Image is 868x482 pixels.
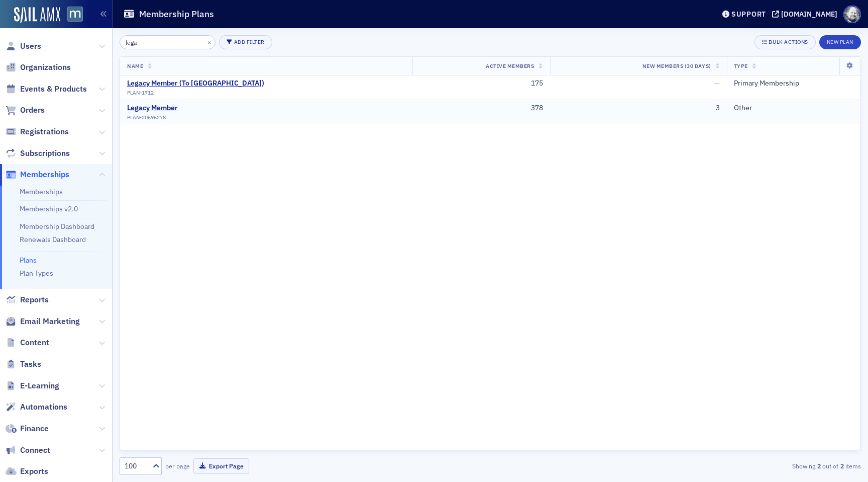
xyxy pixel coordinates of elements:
div: [DOMAIN_NAME] [781,10,837,19]
a: Plan Types [20,269,53,278]
span: Content [20,337,49,348]
span: Memberships [20,169,69,180]
span: Exports [20,466,48,477]
span: Users [20,41,41,52]
a: Legacy Member (To [GEOGRAPHIC_DATA]) [127,79,264,88]
span: Tasks [20,359,41,370]
a: Memberships [6,169,69,180]
a: New Plan [819,37,861,46]
input: Search… [120,35,215,49]
div: 175 [419,79,542,88]
a: Legacy Member [127,104,178,113]
a: Registrations [6,126,69,137]
a: E-Learning [6,380,59,391]
div: Primary Membership [734,79,853,88]
a: Memberships [20,187,63,196]
span: Email Marketing [20,316,80,327]
span: Finance [20,423,49,434]
a: Events & Products [6,84,87,95]
span: Reports [20,294,49,305]
a: Renewals Dashboard [20,235,86,244]
button: Export Page [193,458,249,474]
img: SailAMX [14,7,60,23]
div: Support [731,10,766,19]
span: Automations [20,401,67,413]
span: Orders [20,105,45,116]
span: Type [734,62,748,69]
span: Subscriptions [20,148,70,159]
span: Active Members [486,62,534,69]
span: Organizations [20,62,71,73]
a: Exports [6,466,48,477]
span: Registrations [20,126,69,137]
a: Organizations [6,62,71,73]
button: [DOMAIN_NAME] [772,11,841,18]
span: E-Learning [20,380,59,391]
h1: Membership Plans [139,8,214,20]
a: Tasks [6,359,41,370]
span: Name [127,62,143,69]
div: Showing out of items [621,461,861,470]
div: Bulk Actions [769,39,808,45]
span: Events & Products [20,84,87,95]
button: New Plan [819,35,861,49]
span: Profile [843,6,861,23]
a: View Homepage [60,7,83,24]
label: per page [165,461,190,470]
span: New Members (30 Days) [642,62,711,69]
a: Plans [20,256,37,265]
strong: 2 [838,461,845,470]
a: Finance [6,423,49,434]
a: Reports [6,294,49,305]
a: Memberships v2.0 [20,204,78,213]
span: Connect [20,445,50,456]
a: Membership Dashboard [20,222,94,231]
button: Add Filter [219,35,272,49]
div: Other [734,104,853,113]
a: Content [6,337,49,348]
a: Email Marketing [6,316,80,327]
a: Connect [6,445,50,456]
a: Orders [6,105,45,116]
a: Automations [6,401,67,413]
strong: 2 [815,461,822,470]
div: 378 [419,104,542,113]
a: Subscriptions [6,148,70,159]
div: 100 [125,461,147,471]
div: 3 [557,104,720,113]
img: SailAMX [67,7,83,22]
span: — [714,78,720,88]
a: Users [6,41,41,52]
span: PLAN-1712 [127,90,154,96]
button: × [205,37,214,46]
span: PLAN-20696278 [127,114,166,121]
button: Bulk Actions [754,35,815,49]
